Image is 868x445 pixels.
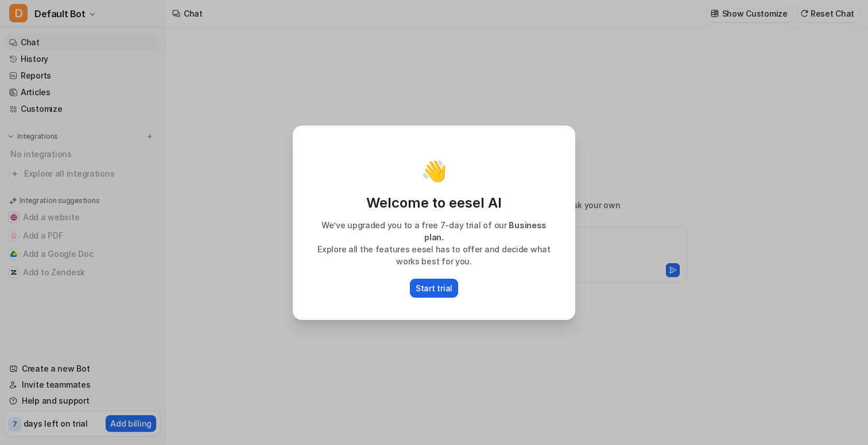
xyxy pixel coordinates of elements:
[306,243,562,267] p: Explore all the features eesel has to offer and decide what works best for you.
[306,219,562,243] p: We’ve upgraded you to a free 7-day trial of our
[410,279,458,298] button: Start trial
[306,194,562,212] p: Welcome to eesel AI
[421,159,447,182] p: 👋
[416,282,452,294] p: Start trial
